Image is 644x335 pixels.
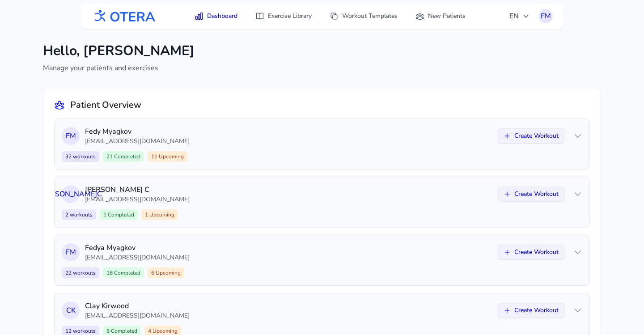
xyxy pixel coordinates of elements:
span: C K [66,305,76,316]
button: Create Workout [498,128,564,144]
span: workouts [72,269,96,276]
span: 2 [62,209,96,220]
p: Fedy Myagkov [85,126,492,137]
span: 16 [103,267,144,278]
button: Create Workout [498,245,564,260]
span: EN [509,11,530,21]
button: FM [538,9,553,23]
span: Completed [113,153,140,160]
h1: Hello, [PERSON_NAME] [43,43,195,59]
span: Upcoming [148,211,174,218]
span: 22 [62,267,99,278]
button: Create Workout [498,303,564,318]
span: 11 [148,151,187,162]
span: Completed [106,211,134,218]
p: Fedya Myagkov [85,242,492,253]
span: workouts [72,153,96,160]
button: EN [504,7,535,25]
span: workouts [72,327,96,335]
span: F M [66,247,76,258]
a: Workout Templates [324,8,403,24]
span: Upcoming [151,327,178,335]
button: Create Workout [498,187,564,202]
p: [EMAIL_ADDRESS][DOMAIN_NAME] [85,195,492,204]
span: Completed [113,269,140,276]
p: Clay Kirwood [85,301,492,311]
a: New Patients [410,8,471,24]
a: Exercise Library [250,8,317,24]
p: Manage your patients and exercises [43,63,195,73]
p: [EMAIL_ADDRESS][DOMAIN_NAME] [85,311,492,320]
span: 32 [62,151,99,162]
span: Upcoming [157,153,184,160]
span: 1 [100,209,138,220]
p: [EMAIL_ADDRESS][DOMAIN_NAME] [85,137,492,146]
img: OTERA logo [91,6,156,26]
span: Completed [110,327,137,335]
span: Upcoming [154,269,181,276]
span: 6 [148,267,184,278]
span: [PERSON_NAME] С [39,189,102,199]
a: Dashboard [189,8,243,24]
p: [PERSON_NAME] С [85,184,492,195]
p: [EMAIL_ADDRESS][DOMAIN_NAME] [85,253,492,262]
span: F M [66,131,76,141]
span: workouts [68,211,93,218]
span: 1 [141,209,178,220]
h2: Patient Overview [70,99,141,111]
span: 21 [103,151,144,162]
